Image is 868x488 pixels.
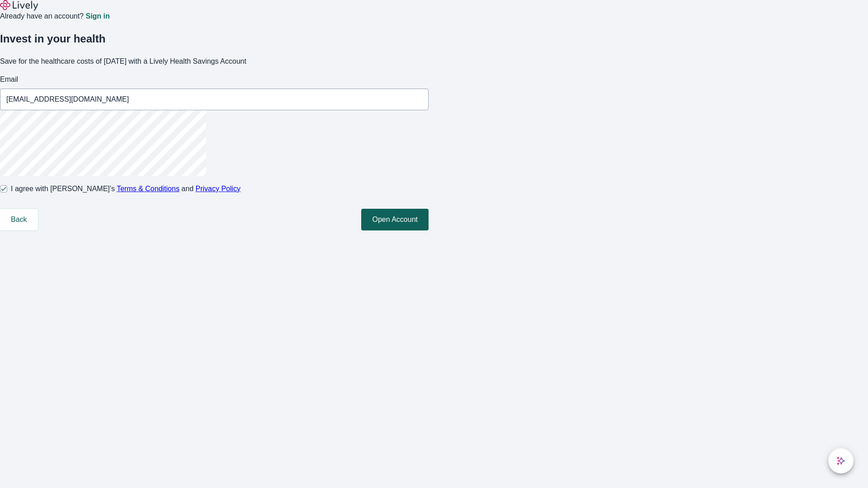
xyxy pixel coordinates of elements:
button: chat [828,448,854,474]
a: Sign in [85,13,109,20]
a: Privacy Policy [196,185,241,192]
span: I agree with [PERSON_NAME]’s and [11,183,241,194]
a: Terms & Conditions [117,185,179,192]
svg: Lively AI Assistant [836,456,845,465]
button: Open Account [361,209,429,230]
